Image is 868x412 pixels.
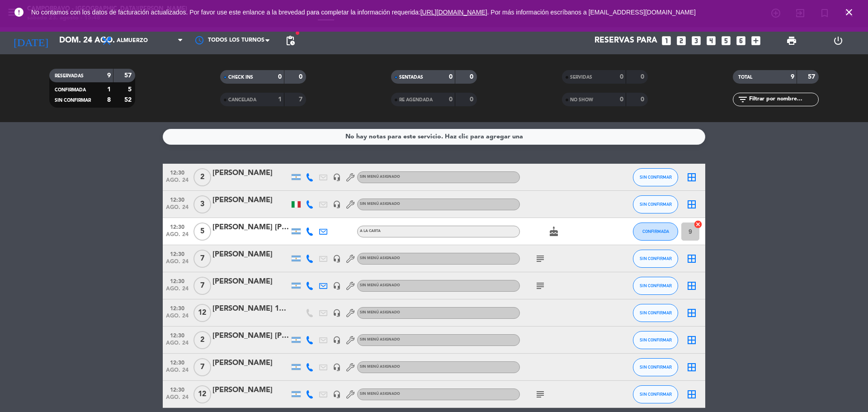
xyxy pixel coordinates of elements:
span: Sin menú asignado [360,202,400,206]
div: [PERSON_NAME] [PERSON_NAME] [212,330,289,342]
i: subject [535,253,546,264]
i: looks_6 [735,35,747,47]
i: looks_4 [705,35,717,47]
span: 3 [193,195,211,213]
strong: 9 [107,72,111,79]
span: 12:30 [166,194,189,204]
span: 12:30 [166,303,189,313]
span: print [786,35,797,46]
span: 2 [193,168,211,186]
span: SIN CONFIRMAR [640,283,672,288]
strong: 0 [449,96,453,103]
strong: 0 [470,74,475,80]
i: border_all [686,362,697,373]
button: SIN CONFIRMAR [633,385,678,403]
strong: 1 [278,96,282,103]
span: SIN CONFIRMAR [640,365,672,369]
span: fiber_manual_record [295,30,300,36]
span: Reservas para [594,36,657,45]
span: 12 [193,304,211,322]
i: headset_mic [333,282,341,290]
span: Sin menú asignado [360,338,400,341]
span: Sin menú asignado [360,284,400,287]
span: 12:30 [166,221,189,232]
i: looks_two [675,35,687,47]
span: RE AGENDADA [399,98,433,102]
i: subject [535,389,546,400]
span: SENTADAS [399,75,423,80]
span: ago. 24 [166,340,189,350]
i: headset_mic [333,173,341,181]
span: SIN CONFIRMAR [640,392,672,397]
span: 12:30 [166,167,189,177]
span: SERVIDAS [570,75,592,80]
strong: 0 [299,74,304,80]
span: ago. 24 [166,394,189,405]
span: 12:30 [166,384,189,394]
span: SIN CONFIRMAR [640,256,672,261]
strong: 9 [791,74,794,80]
strong: 57 [124,72,133,79]
i: looks_5 [720,35,732,47]
div: [PERSON_NAME] [PERSON_NAME] [212,222,289,233]
span: SIN CONFIRMAR [55,98,91,103]
span: ago. 24 [166,286,189,296]
i: border_all [686,253,697,264]
span: 7 [193,358,211,376]
span: 12 [193,385,211,403]
a: [URL][DOMAIN_NAME] [420,9,487,16]
i: add_box [750,35,762,47]
span: CHECK INS [228,75,253,80]
span: SIN CONFIRMAR [640,337,672,342]
span: Sin menú asignado [360,392,400,396]
span: TOTAL [738,75,752,80]
button: SIN CONFIRMAR [633,331,678,349]
span: SIN CONFIRMAR [640,202,672,207]
span: ago. 24 [166,313,189,323]
strong: 0 [641,74,646,80]
div: [PERSON_NAME] [212,276,289,288]
i: border_all [686,308,697,318]
span: 12:30 [166,248,189,259]
button: SIN CONFIRMAR [633,168,678,186]
strong: 57 [808,74,817,80]
i: border_all [686,280,697,291]
i: filter_list [737,94,748,105]
span: SIN CONFIRMAR [640,310,672,315]
span: 5 [193,223,211,241]
i: looks_3 [690,35,702,47]
span: Almuerzo [117,38,148,44]
div: [PERSON_NAME] [212,194,289,206]
span: Sin menú asignado [360,175,400,179]
button: SIN CONFIRMAR [633,304,678,322]
div: [PERSON_NAME] 13hs [212,303,289,315]
i: border_all [686,199,697,210]
i: [DATE] [7,31,55,51]
i: subject [535,280,546,291]
i: headset_mic [333,200,341,208]
button: SIN CONFIRMAR [633,277,678,295]
span: CONFIRMADA [642,229,669,234]
strong: 1 [107,86,111,93]
div: [PERSON_NAME] [212,357,289,369]
i: border_all [686,172,697,183]
strong: 0 [620,96,623,103]
div: [PERSON_NAME] [212,167,289,179]
strong: 52 [124,97,133,103]
strong: 0 [470,96,475,103]
span: A LA CARTA [360,229,381,233]
span: 7 [193,277,211,295]
i: headset_mic [333,336,341,344]
button: SIN CONFIRMAR [633,358,678,376]
i: close [844,7,854,18]
i: cancel [693,220,703,229]
div: [PERSON_NAME] [212,384,289,396]
i: power_settings_new [833,35,844,46]
i: headset_mic [333,255,341,263]
i: border_all [686,335,697,346]
strong: 7 [299,96,304,103]
i: arrow_drop_down [84,35,95,46]
span: CONFIRMADA [55,88,86,92]
span: SIN CONFIRMAR [640,175,672,180]
i: looks_one [660,35,672,47]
